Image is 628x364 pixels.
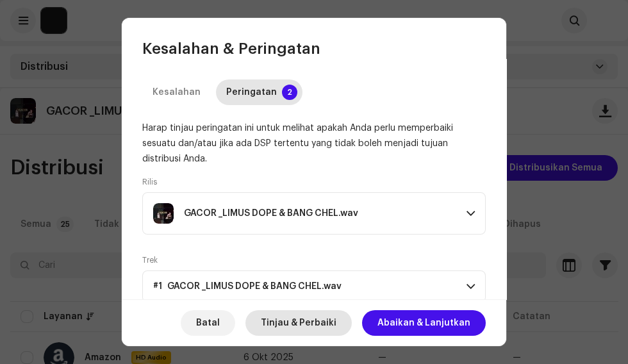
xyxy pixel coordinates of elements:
div: GACOR _LIMUS DOPE & BANG CHEL.wav [184,208,358,219]
span: Kesalahan & Peringatan [142,38,320,59]
p-accordion-header: #1 GACOR _LIMUS DOPE & BANG CHEL.wav [142,270,486,302]
div: Harap tinjau peringatan ini untuk melihat apakah Anda perlu memperbaiki sesuatu dan/atau jika ada... [142,120,486,167]
button: Tinjau & Perbaiki [245,310,352,336]
p-badge: 2 [282,85,297,100]
span: Abaikan & Lanjutkan [377,310,470,336]
span: Tinjau & Perbaiki [261,310,336,336]
img: fd88f60f-ba82-41db-8228-762432278640 [153,203,174,224]
button: Abaikan & Lanjutkan [362,310,486,336]
div: Kesalahan [153,79,201,105]
div: Peringatan [226,79,277,105]
span: Batal [196,310,220,336]
label: Trek [142,255,158,265]
span: #1 GACOR _LIMUS DOPE & BANG CHEL.wav [153,281,342,292]
button: Batal [181,310,235,336]
p-accordion-header: GACOR _LIMUS DOPE & BANG CHEL.wav [142,192,486,235]
label: Rilis [142,177,157,187]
